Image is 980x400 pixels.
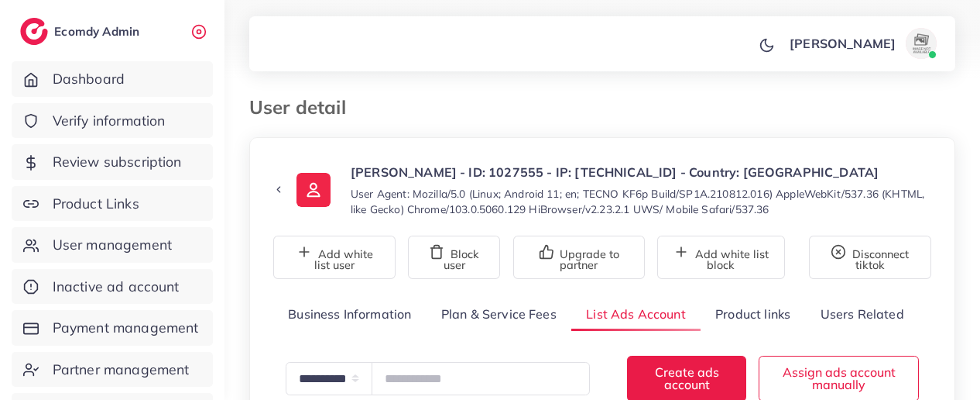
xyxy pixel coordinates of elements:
button: Add white list user [273,236,396,279]
img: avatar [906,28,937,59]
button: Upgrade to partner [513,236,645,279]
a: List Ads Account [571,298,701,331]
a: Product Links [12,186,213,222]
a: Dashboard [12,61,213,97]
span: Review subscription [53,152,182,172]
img: logo [20,18,48,45]
a: Verify information [12,103,213,139]
button: Block user [408,236,500,279]
a: Plan & Service Fees [427,298,571,331]
small: User Agent: Mozilla/5.0 (Linux; Android 11; en; TECNO KF6p Build/SP1A.210812.016) AppleWebKit/537... [351,186,931,217]
p: [PERSON_NAME] [790,34,896,53]
img: ic-user-info.36bf1079.svg [296,173,331,207]
a: Partner management [12,352,213,388]
span: User management [53,235,172,255]
h3: User detail [249,96,358,119]
a: Business Information [273,298,427,331]
a: logoEcomdy Admin [20,18,143,45]
a: [PERSON_NAME]avatar [781,28,943,59]
button: Add white list block [657,236,785,279]
a: Review subscription [12,144,213,180]
span: Dashboard [53,69,125,89]
p: [PERSON_NAME] - ID: 1027555 - IP: [TECHNICAL_ID] - Country: [GEOGRAPHIC_DATA] [351,163,931,181]
span: Partner management [53,360,190,380]
button: Disconnect tiktok [809,236,931,279]
a: User management [12,227,213,263]
a: Product links [701,298,805,331]
span: Payment management [53,318,199,338]
span: Product Links [53,194,139,214]
a: Payment management [12,310,213,346]
h2: Ecomdy Admin [54,24,143,39]
a: Users Related [805,298,918,331]
span: Inactive ad account [53,277,180,297]
a: Inactive ad account [12,269,213,305]
span: Verify information [53,111,166,131]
